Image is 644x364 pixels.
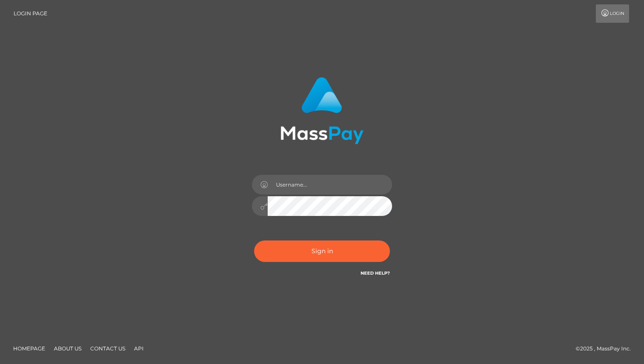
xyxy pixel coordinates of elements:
a: Homepage [10,342,49,355]
a: Contact Us [87,342,129,355]
a: Need Help? [361,270,390,276]
div: © 2025 , MassPay Inc. [576,344,637,353]
input: Username... [268,175,392,194]
a: About Us [50,342,85,355]
a: Login [596,4,629,23]
a: API [131,342,147,355]
button: Sign in [254,240,390,262]
a: Login Page [14,4,47,23]
img: MassPay Login [280,77,364,144]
